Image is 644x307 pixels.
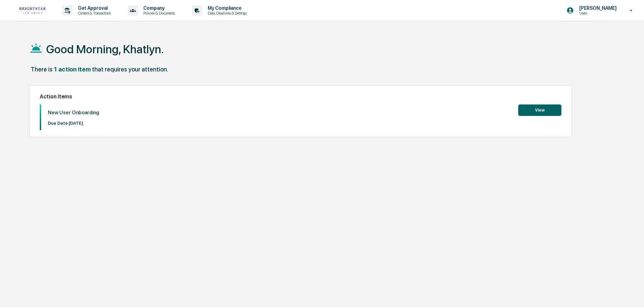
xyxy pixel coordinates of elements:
p: Get Approval [72,5,114,11]
a: View [518,106,561,113]
h1: Good Morning, Khatlyn. [46,42,164,56]
p: [PERSON_NAME] [574,5,620,11]
img: logo [16,7,49,14]
p: Content & Transactions [72,11,114,16]
p: Due Date: [DATE] [48,121,99,126]
button: View [518,104,561,116]
div: There is [31,66,53,73]
p: Users [574,11,620,16]
p: Policies & Documents [138,11,178,16]
p: New User Onboarding [48,110,99,116]
div: 1 action item [54,66,91,73]
div: that requires your attention. [92,66,168,73]
h2: Action Items [40,93,561,100]
p: Company [138,5,178,11]
p: My Compliance [202,5,250,11]
p: Data, Deadlines & Settings [202,11,250,16]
